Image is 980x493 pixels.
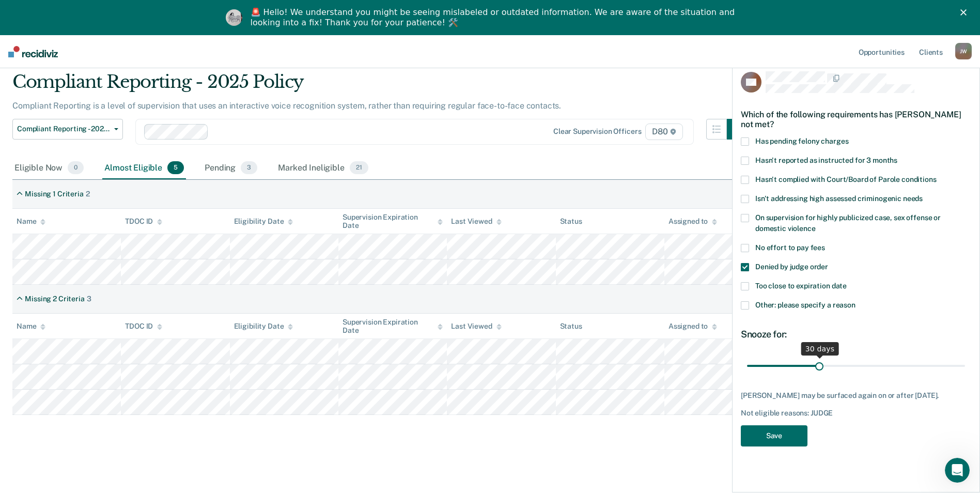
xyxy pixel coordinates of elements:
div: Marked Ineligible [276,157,370,180]
div: 3 [87,295,91,303]
div: Missing 1 Criteria [25,190,83,198]
div: Not eligible reasons: JUDGE [741,409,971,418]
div: TDOC ID [125,217,162,226]
div: Status [560,322,582,331]
span: 0 [68,161,84,175]
span: No effort to pay fees [755,243,825,252]
span: Compliant Reporting - 2025 Policy [17,125,110,133]
div: Pending [203,157,259,180]
span: 21 [350,161,368,175]
span: Other: please specify a reason [755,301,855,309]
div: Last Viewed [451,217,501,226]
div: Missing 2 Criteria [25,295,84,303]
div: Last Viewed [451,322,501,331]
a: Opportunities [857,35,907,68]
div: Eligibility Date [234,322,293,331]
span: 3 [241,161,257,175]
img: Profile image for Kim [226,9,242,26]
div: Supervision Expiration Date [343,318,443,335]
p: Compliant Reporting is a level of supervision that uses an interactive voice recognition system, ... [12,101,561,111]
div: Name [17,217,45,226]
div: Assigned to [668,322,717,331]
div: Compliant Reporting - 2025 Policy [12,71,748,101]
span: Hasn't complied with Court/Board of Parole conditions [755,175,937,183]
span: Denied by judge order [755,263,828,271]
div: [PERSON_NAME] may be surfaced again on or after [DATE]. [741,391,971,400]
span: On supervision for highly publicized case, sex offense or domestic violence [755,213,941,233]
div: Status [560,217,582,226]
a: Clients [917,35,945,68]
span: Has pending felony charges [755,137,848,145]
img: Recidiviz [8,46,58,57]
span: Hasn't reported as instructed for 3 months [755,156,897,164]
div: Assigned to [668,217,717,226]
div: Close [960,9,971,16]
div: Almost Eligible [102,157,186,180]
span: Isn't addressing high assessed criminogenic needs [755,194,923,203]
div: Eligibility Date [234,217,293,226]
div: 2 [86,190,90,198]
div: J W [955,43,972,59]
div: Clear supervision officers [553,127,641,136]
button: Save [741,425,807,446]
iframe: Intercom live chat [945,458,970,483]
div: TDOC ID [125,322,162,331]
span: Too close to expiration date [755,282,847,290]
div: Eligible Now [12,157,86,180]
div: Which of the following requirements has [PERSON_NAME] not met? [741,101,971,137]
div: Snooze for: [741,329,971,340]
div: Supervision Expiration Date [343,213,443,230]
div: 30 days [801,342,839,356]
div: Name [17,322,45,331]
div: 🚨 Hello! We understand you might be seeing mislabeled or outdated information. We are aware of th... [251,7,738,28]
span: D80 [645,124,682,140]
span: 5 [167,161,184,175]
